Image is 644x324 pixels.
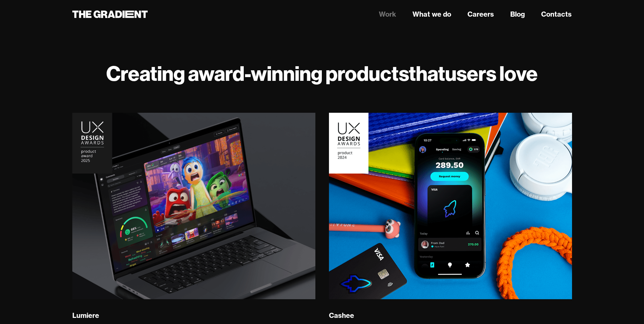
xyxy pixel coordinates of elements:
div: Cashee [329,311,354,320]
a: Work [379,9,396,19]
a: Blog [510,9,525,19]
a: What we do [412,9,451,19]
div: Lumiere [72,311,99,320]
h1: Creating award-winning products users love [72,61,572,86]
strong: that [409,60,445,86]
a: Contacts [541,9,572,19]
a: Careers [467,9,494,19]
